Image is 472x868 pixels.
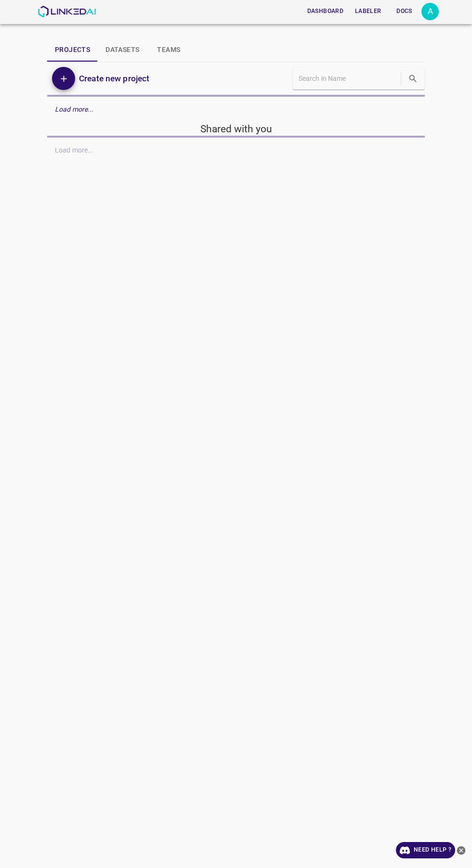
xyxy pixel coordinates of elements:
[403,69,423,89] button: search
[455,842,467,858] button: close-help
[147,38,190,62] button: Teams
[396,842,455,858] a: Need Help ?
[299,72,399,86] input: Search in Name
[421,3,439,20] div: A
[349,1,387,21] a: Labeler
[55,105,94,113] em: Load more...
[389,3,420,19] button: Docs
[387,1,421,21] a: Docs
[75,72,149,85] a: Create new project
[47,122,425,136] h5: Shared with you
[38,6,96,17] img: LinkedAI
[302,1,349,21] a: Dashboard
[421,3,439,20] button: Open settings
[52,67,75,90] button: Add
[47,101,425,118] div: Load more...
[351,3,385,19] button: Labeler
[79,72,149,85] h6: Create new project
[98,38,147,62] button: Datasets
[47,38,98,62] button: Projects
[303,3,347,19] button: Dashboard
